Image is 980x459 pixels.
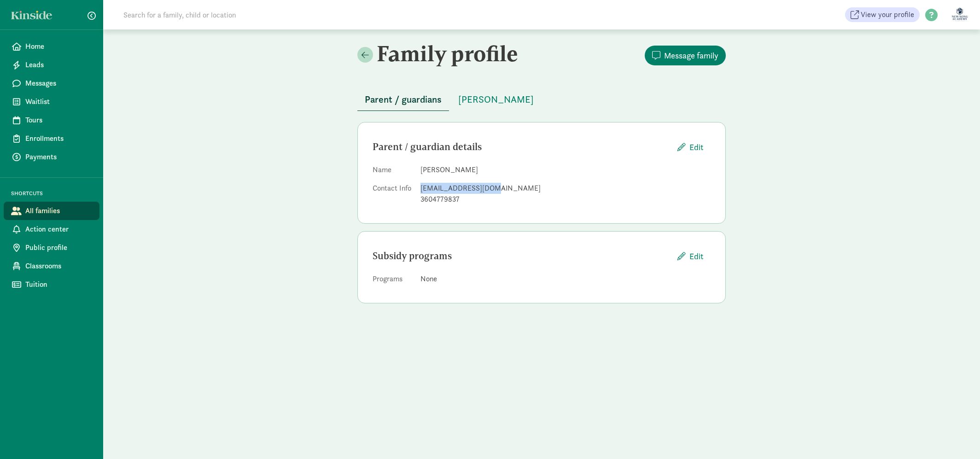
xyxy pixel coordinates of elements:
[373,164,413,179] dt: Name
[861,9,914,20] span: View your profile
[4,74,99,93] a: Messages
[25,41,92,52] span: Home
[25,151,92,163] span: Payments
[365,92,442,107] span: Parent / guardians
[420,194,711,205] div: 3604779837
[25,115,92,126] span: Tours
[4,93,99,111] a: Waitlist
[420,273,711,285] div: None
[25,133,92,144] span: Enrollments
[451,94,541,105] a: [PERSON_NAME]
[373,183,413,209] dt: Contact Info
[25,242,92,253] span: Public profile
[373,273,413,288] dt: Programs
[357,94,449,105] a: Parent / guardians
[458,92,534,107] span: [PERSON_NAME]
[451,88,541,110] button: [PERSON_NAME]
[4,56,99,74] a: Leads
[25,279,92,290] span: Tuition
[357,88,449,111] button: Parent / guardians
[4,148,99,166] a: Payments
[25,205,92,216] span: All families
[25,78,92,89] span: Messages
[4,238,99,257] a: Public profile
[4,129,99,148] a: Enrollments
[670,137,711,157] button: Edit
[689,250,703,262] span: Edit
[670,246,711,266] button: Edit
[934,415,980,459] iframe: Chat Widget
[420,164,711,175] dd: [PERSON_NAME]
[118,6,376,24] input: Search for a family, child or location
[664,49,718,62] span: Message family
[4,275,99,294] a: Tuition
[645,46,726,65] button: Message family
[357,41,540,66] h2: Family profile
[689,141,703,153] span: Edit
[4,257,99,275] a: Classrooms
[845,7,920,22] a: View your profile
[25,261,92,272] span: Classrooms
[420,183,711,194] div: [EMAIL_ADDRESS][DOMAIN_NAME]
[373,139,670,154] div: Parent / guardian details
[4,220,99,238] a: Action center
[25,59,92,70] span: Leads
[25,224,92,235] span: Action center
[4,37,99,56] a: Home
[4,202,99,220] a: All families
[25,96,92,107] span: Waitlist
[373,249,670,263] div: Subsidy programs
[4,111,99,129] a: Tours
